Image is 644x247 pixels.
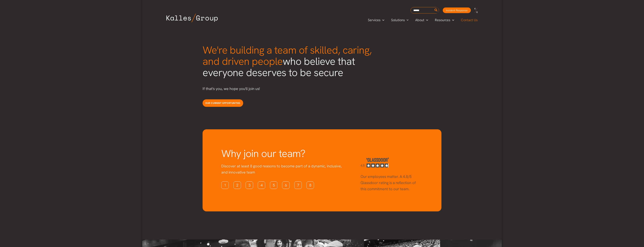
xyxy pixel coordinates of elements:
a: ResourcesMenu Toggle [432,17,458,23]
span: We're building a team of skilled, caring, and driven people [203,43,372,68]
a: 2 [233,181,241,189]
span: who believe that everyone deserves to be secure [203,43,372,79]
a: 1 [221,181,229,189]
p: Our employees matter. A 4.8/5 Glassdoor rating is a reflection of this commitment to our team. [361,174,421,192]
a: 3 [246,181,253,189]
a: Incident Response [443,7,471,13]
nav: Primary Site Navigation [364,17,481,23]
a: SolutionsMenu Toggle [388,17,412,23]
span: Menu Toggle [380,17,384,23]
a: Our current opportunities [203,99,243,107]
a: 8 [306,181,314,189]
img: Glassdoor rating of 4.8 out of 5 [361,157,389,167]
span: Resources [435,17,450,23]
a: Contact Us [458,17,481,23]
p: If that's you, we hope you'll join us! [203,86,379,92]
span: Solutions [391,17,405,23]
a: AboutMenu Toggle [412,17,432,23]
h2: Why join our team? [221,148,346,159]
span: Contact Us [461,17,478,23]
button: Search [434,7,438,13]
img: Kalles Group [166,14,218,22]
span: Menu Toggle [405,17,409,23]
a: 4 [258,181,265,189]
a: ServicesMenu Toggle [364,17,388,23]
span: Menu Toggle [424,17,428,23]
a: 6 [282,181,290,189]
a: 7 [294,181,302,189]
a: 5 [270,181,277,189]
span: Our current opportunities [205,102,240,105]
span: Services [368,17,380,23]
span: Menu Toggle [450,17,454,23]
span: About [415,17,424,23]
p: Discover at least 8 good reasons to become part of a dynamic, inclusive, and innovative team [221,163,346,175]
